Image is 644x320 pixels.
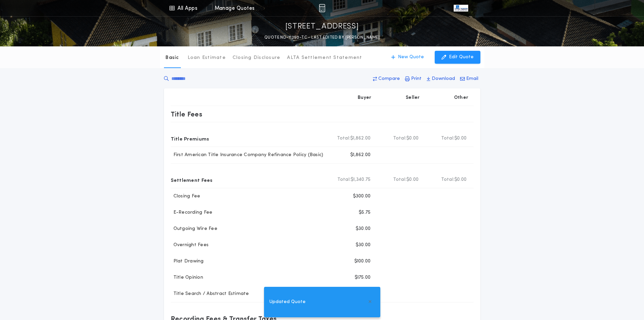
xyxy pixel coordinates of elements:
[378,76,400,82] p: Compare
[171,226,217,232] p: Outgoing Wire Fee
[449,54,474,61] p: Edit Quote
[406,135,419,142] span: $0.00
[393,135,407,142] b: Total:
[171,258,204,265] p: Plat Drawing
[458,73,480,85] button: Email
[171,174,213,185] p: Settlement Fees
[171,193,200,200] p: Closing Fee
[354,258,371,265] p: $100.00
[319,4,325,12] img: img
[171,209,213,216] p: E-Recording Fee
[171,109,202,120] p: Title Fees
[454,94,468,101] p: Other
[441,176,455,183] b: Total:
[264,34,380,41] p: QUOTE ND-11250-TC - LAST EDITED BY [PERSON_NAME]
[454,135,467,142] span: $0.00
[171,133,209,144] p: Title Premiums
[171,274,203,281] p: Title Opinion
[435,51,480,64] button: Edit Quote
[425,73,457,85] button: Download
[432,76,455,82] p: Download
[403,73,424,85] button: Print
[285,21,359,32] p: [STREET_ADDRESS]
[287,55,362,61] p: ALTA Settlement Statement
[384,51,431,64] button: New Quote
[165,55,179,61] p: Basic
[351,176,371,183] span: $1,340.75
[441,135,455,142] b: Total:
[466,76,478,82] p: Email
[398,54,424,61] p: New Quote
[355,274,371,281] p: $175.00
[371,73,402,85] button: Compare
[454,176,467,183] span: $0.00
[454,5,468,12] img: vs-icon
[356,226,371,232] p: $30.00
[269,298,306,306] span: Updated Quote
[350,135,371,142] span: $1,862.00
[171,242,209,249] p: Overnight Fees
[393,176,407,183] b: Total:
[337,176,351,183] b: Total:
[171,152,324,158] p: First American Title Insurance Company Refinance Policy (Basic)
[188,55,226,61] p: Loan Estimate
[359,209,371,216] p: $5.75
[356,242,371,249] p: $30.00
[353,193,371,200] p: $300.00
[337,135,351,142] b: Total:
[406,94,420,101] p: Seller
[411,76,422,82] p: Print
[350,152,371,158] p: $1,862.00
[358,94,371,101] p: Buyer
[406,176,419,183] span: $0.00
[233,55,281,61] p: Closing Disclosure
